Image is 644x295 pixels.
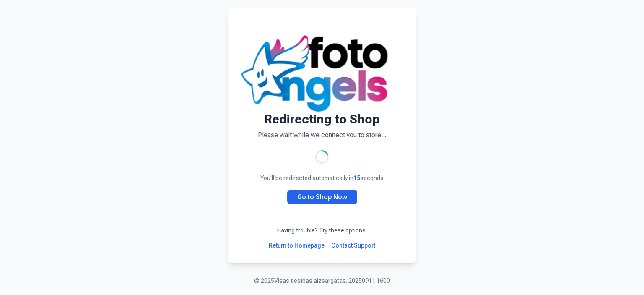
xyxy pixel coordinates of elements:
p: You'll be redirected automatically in seconds [241,174,402,182]
p: © 2025 Visas tiesības aizsargātas. 20250911.1600 [254,277,390,285]
a: Return to Homepage [269,241,325,250]
a: Go to Shop Now [287,190,357,204]
p: Having trouble? Try these options: [241,226,402,235]
span: 15 [353,175,360,181]
p: Please wait while we connect you to store... [241,130,402,140]
a: Contact Support [331,241,375,250]
h1: Redirecting to Shop [241,112,402,127]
